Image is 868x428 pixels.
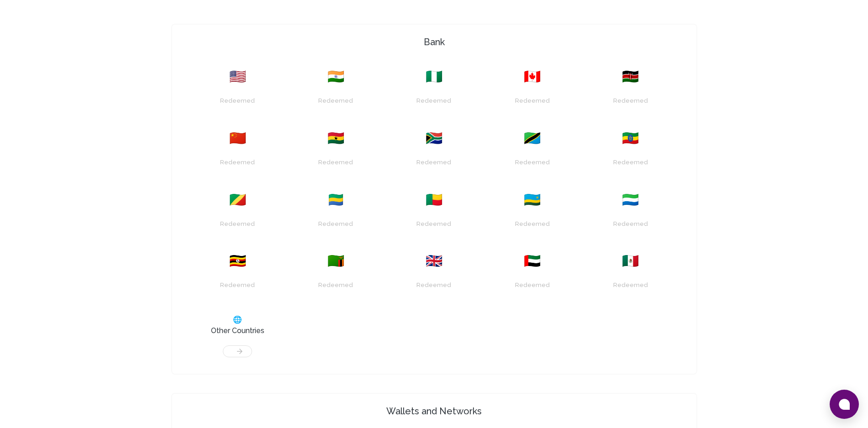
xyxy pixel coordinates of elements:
span: 🇲🇽 [622,253,639,269]
span: 🇿🇦 [426,130,442,146]
span: 🇷🇼 [524,192,541,208]
h4: Bank [176,36,693,48]
h3: Other Countries [211,325,264,336]
span: 🇪🇹 [622,130,639,146]
span: 🇬🇧 [426,253,442,269]
span: 🇨🇬 [229,192,246,208]
span: 🇳🇬 [426,68,442,85]
span: 🇰🇪 [622,68,639,85]
span: 🇹🇿 [524,130,541,146]
span: 🇧🇯 [426,192,442,208]
span: 🇺🇬 [229,253,246,269]
span: 🇦🇪 [524,253,541,269]
span: 🇸🇱 [622,192,639,208]
span: 🇬🇭 [327,130,344,146]
span: 🇬🇦 [327,192,344,208]
button: Open chat window [830,390,859,419]
span: 🌐 [233,314,242,325]
span: 🇨🇦 [524,68,541,85]
span: 🇿🇲 [327,253,344,269]
span: 🇨🇳 [229,130,246,146]
h4: Wallets and Networks [176,405,693,418]
span: 🇮🇳 [327,68,344,85]
span: 🇺🇸 [229,68,246,85]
